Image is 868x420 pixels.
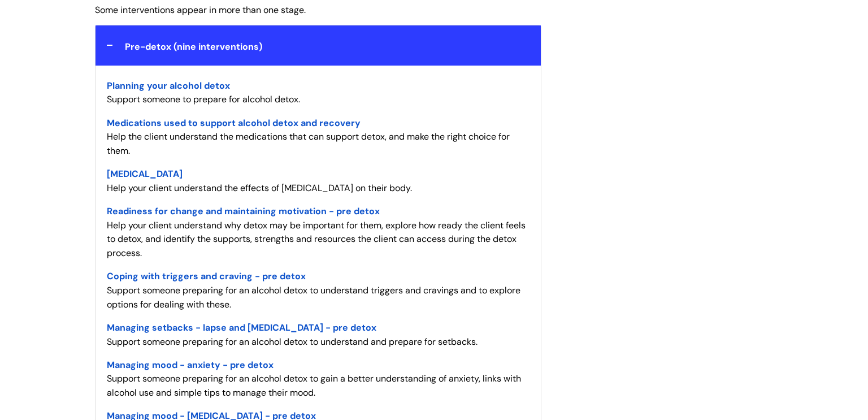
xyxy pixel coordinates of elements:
a: Readiness for change and maintaining motivation - pre detox [107,201,380,218]
span: Help your client understand the effects of [MEDICAL_DATA] on their body. [107,182,412,194]
span: Readiness for change and maintaining motivation - pre detox [107,205,380,217]
a: Planning your alcohol detox [107,76,230,93]
a: Coping with triggers and craving - pre detox [107,266,306,283]
span: - [230,80,235,92]
span: Medications used to support alcohol detox and recovery [107,117,361,129]
span: Support someone preparing for an alcohol detox to understand and prepare for setbacks. [107,336,478,348]
span: [MEDICAL_DATA] [107,168,183,180]
span: Some interventions appear in more than one stage. [95,4,306,16]
span: Support someone to prepare for alcohol detox. [107,93,300,105]
span: Coping with triggers and craving - pre detox [107,270,306,282]
span: Planning your alcohol detox [107,80,230,92]
span: Help your client understand why detox may be important for them, explore how ready the client fee... [107,219,526,259]
span: Managing mood - anxiety - pre detox [107,359,274,371]
span: Support someone preparing for an alcohol detox to understand triggers and cravings and to explore... [107,284,520,310]
span: Support someone preparing for an alcohol detox to gain a better understanding of anxiety, links w... [107,373,521,399]
a: [MEDICAL_DATA] [107,164,183,181]
a: Medications used to support alcohol detox and recovery [107,113,361,130]
a: Managing setbacks - lapse and [MEDICAL_DATA] - pre detox [107,318,376,335]
span: Managing setbacks - lapse and [MEDICAL_DATA] - pre detox [107,322,376,334]
span: Help the client understand the medications that can support detox, and make the right choice for ... [107,131,510,157]
span: Pre-detox (nine interventions) [125,41,262,53]
a: Managing mood - anxiety - pre detox [107,355,274,372]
